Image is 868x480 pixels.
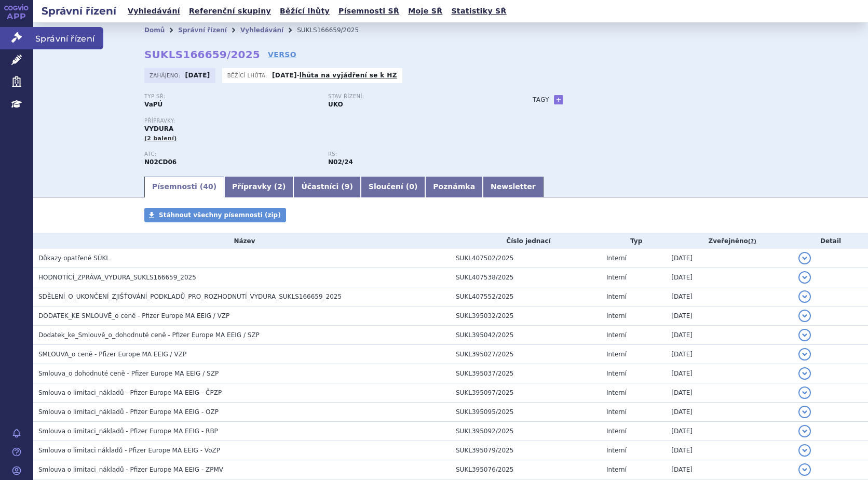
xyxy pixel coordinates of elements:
span: 40 [203,182,213,191]
button: detail [798,310,811,322]
td: [DATE] [666,287,793,306]
td: SUKL395032/2025 [451,306,601,326]
button: detail [798,290,811,303]
button: detail [798,271,811,284]
span: Zahájeno: [150,71,182,79]
span: Interní [606,408,627,416]
span: SMLOUVA_o ceně - Pfizer Europe MA EEIG / VZP [38,351,186,358]
span: DODATEK_KE SMLOUVĚ_o ceně - Pfizer Europe MA EEIG / VZP [38,312,229,319]
a: Newsletter [483,177,544,197]
p: RS: [328,151,501,157]
strong: rimegepant [328,158,353,166]
th: Detail [793,233,868,249]
th: Název [33,233,451,249]
th: Zveřejněno [666,233,793,249]
a: Referenční skupiny [186,4,274,18]
span: (2 balení) [144,135,177,142]
th: Typ [601,233,666,249]
button: detail [798,463,811,476]
a: lhůta na vyjádření se k HZ [300,72,397,79]
p: Přípravky: [144,118,512,124]
td: [DATE] [666,403,793,422]
td: [DATE] [666,249,793,268]
p: - [272,71,397,79]
span: Interní [606,351,627,358]
td: [DATE] [666,383,793,403]
td: [DATE] [666,268,793,287]
a: Vyhledávání [125,4,183,18]
button: detail [798,329,811,341]
strong: SUKLS166659/2025 [144,48,260,61]
strong: RIMEGEPANT [144,158,177,166]
td: [DATE] [666,345,793,364]
a: Přípravky (2) [224,177,293,197]
a: Písemnosti SŘ [335,4,402,18]
td: [DATE] [666,422,793,441]
p: Stav řízení: [328,94,501,100]
td: SUKL395042/2025 [451,326,601,345]
td: SUKL407538/2025 [451,268,601,287]
span: Interní [606,466,627,473]
td: SUKL395027/2025 [451,345,601,364]
td: SUKL395092/2025 [451,422,601,441]
strong: [DATE] [272,72,297,79]
td: SUKL407502/2025 [451,249,601,268]
span: Interní [606,447,627,454]
td: SUKL395079/2025 [451,441,601,460]
td: [DATE] [666,306,793,326]
td: [DATE] [666,364,793,383]
span: Smlouva o limitaci_nákladů - Pfizer Europe MA EEIG - ZPMV [38,466,223,473]
a: Statistiky SŘ [448,4,509,18]
span: Stáhnout všechny písemnosti (zip) [159,211,281,219]
span: SDĚLENÍ_O_UKONČENÍ_ZJIŠŤOVÁNÍ_PODKLADŮ_PRO_ROZHODNUTÍ_VYDURA_SUKLS166659_2025 [38,293,342,300]
span: Interní [606,331,627,339]
span: 2 [277,182,282,191]
strong: [DATE] [185,72,210,79]
span: HODNOTÍCÍ_ZPRÁVA_VYDURA_SUKLS166659_2025 [38,274,196,281]
td: SUKL395076/2025 [451,460,601,479]
button: detail [798,252,811,264]
td: SUKL407552/2025 [451,287,601,306]
button: detail [798,386,811,399]
span: Smlouva o limitaci_nákladů - Pfizer Europe MA EEIG - OZP [38,408,219,416]
a: Účastníci (9) [293,177,360,197]
p: ATC: [144,151,318,157]
a: Běžící lhůty [277,4,333,18]
span: VYDURA [144,125,173,132]
span: Interní [606,274,627,281]
a: + [554,95,563,104]
span: Interní [606,255,627,262]
span: Interní [606,293,627,300]
span: Smlouva_o dohodnuté ceně - Pfizer Europe MA EEIG / SZP [38,370,219,377]
span: Smlouva o limitaci_nákladů - Pfizer Europe MA EEIG - ČPZP [38,389,222,396]
a: Stáhnout všechny písemnosti (zip) [144,208,286,222]
strong: UKO [328,101,343,108]
span: 9 [345,182,350,191]
span: Běžící lhůta: [227,71,269,79]
a: VERSO [268,49,296,60]
span: Interní [606,428,627,435]
button: detail [798,406,811,418]
strong: VaPÚ [144,101,162,108]
span: Interní [606,312,627,319]
a: Moje SŘ [405,4,445,18]
td: SUKL395037/2025 [451,364,601,383]
button: detail [798,348,811,361]
span: Důkazy opatřené SÚKL [38,255,110,262]
a: Poznámka [425,177,483,197]
li: SUKLS166659/2025 [297,22,372,38]
a: Sloučení (0) [361,177,425,197]
span: Smlouva o limitaci nákladů - Pfizer Europe MA EEIG - VoZP [38,447,220,454]
th: Číslo jednací [451,233,601,249]
td: [DATE] [666,326,793,345]
span: Interní [606,389,627,396]
span: Dodatek_ke_Smlouvě_o_dohodnuté ceně - Pfizer Europe MA EEIG / SZP [38,331,260,339]
button: detail [798,425,811,437]
abbr: (?) [748,238,756,245]
span: 0 [409,182,414,191]
h2: Správní řízení [33,4,125,18]
h3: Tagy [533,94,549,106]
td: SUKL395095/2025 [451,403,601,422]
a: Domů [144,26,165,34]
a: Písemnosti (40) [144,177,224,197]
